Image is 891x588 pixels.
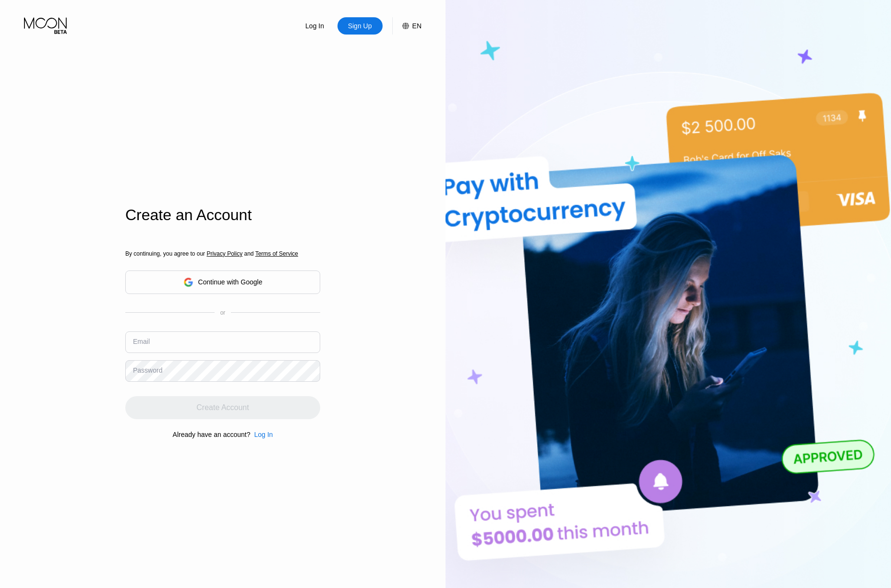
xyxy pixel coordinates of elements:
[173,431,251,438] div: Already have an account?
[125,250,320,257] div: By continuing, you agree to our
[250,431,273,438] div: Log In
[242,250,255,257] span: and
[254,431,273,438] div: Log In
[206,250,242,257] span: Privacy Policy
[133,338,150,345] div: Email
[347,21,373,31] div: Sign Up
[125,206,320,224] div: Create an Account
[255,250,298,257] span: Terms of Service
[304,21,325,31] div: Log In
[392,17,421,35] div: EN
[125,270,320,294] div: Continue with Google
[292,17,337,35] div: Log In
[220,309,226,316] div: or
[133,366,162,374] div: Password
[412,22,421,30] div: EN
[198,278,263,286] div: Continue with Google
[337,17,383,35] div: Sign Up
